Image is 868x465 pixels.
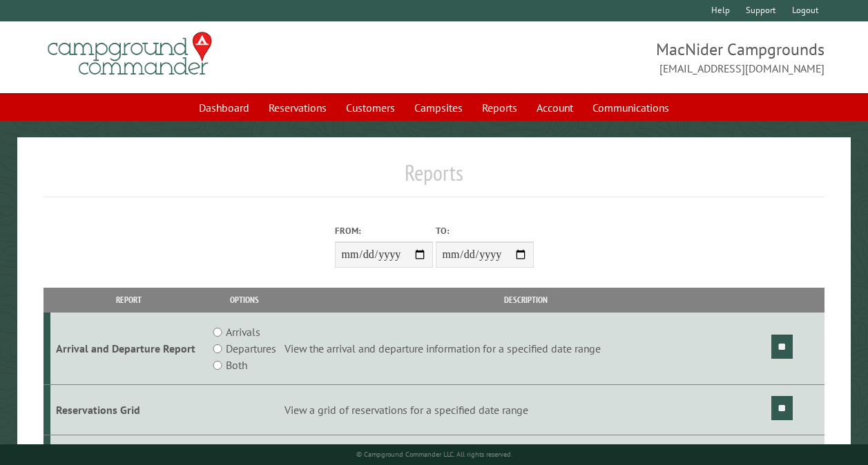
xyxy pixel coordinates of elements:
a: Communications [584,95,677,121]
a: Customers [338,95,403,121]
th: Report [50,288,207,312]
td: Arrival and Departure Report [50,313,207,385]
td: Reservations Grid [50,385,207,435]
label: Departures [226,340,276,357]
label: Arrivals [226,324,260,340]
a: Account [528,95,581,121]
h1: Reports [44,159,824,197]
th: Options [206,288,282,312]
a: Dashboard [191,95,258,121]
label: Both [226,357,247,373]
a: Reports [474,95,525,121]
td: View the arrival and departure information for a specified date range [282,313,769,385]
span: MacNider Campgrounds [EMAIL_ADDRESS][DOMAIN_NAME] [434,38,825,77]
td: View a grid of reservations for a specified date range [282,385,769,435]
img: Campground Commander [44,27,216,81]
a: Campsites [406,95,471,121]
th: Description [282,288,769,312]
small: © Campground Commander LLC. All rights reserved. [356,450,512,459]
a: Reservations [260,95,335,121]
label: To: [436,224,534,237]
label: From: [335,224,433,237]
